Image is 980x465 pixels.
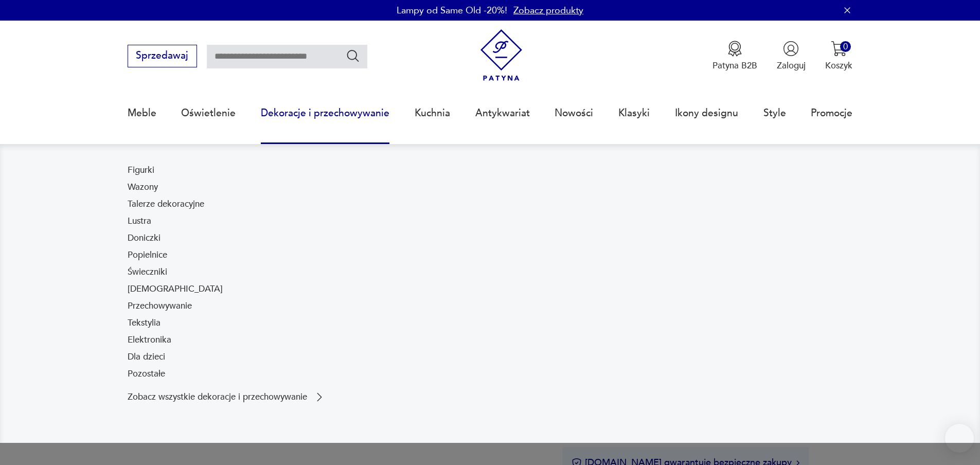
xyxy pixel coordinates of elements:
a: Zobacz produkty [513,4,583,17]
button: Zaloguj [777,41,806,71]
a: Wazony [128,181,158,193]
a: Oświetlenie [181,90,236,137]
button: Patyna B2B [712,41,757,71]
a: Style [763,90,786,137]
p: Koszyk [825,60,852,71]
img: Patyna - sklep z meblami i dekoracjami vintage [475,29,527,81]
a: Ikony designu [675,90,738,137]
a: Pozostałe [128,368,165,380]
a: Nowości [555,90,593,137]
a: Dekoracje i przechowywanie [261,90,389,137]
a: Meble [128,90,156,137]
a: Antykwariat [475,90,530,137]
a: Świeczniki [128,266,167,278]
img: Ikona medalu [727,41,743,57]
a: Doniczki [128,232,161,244]
a: Przechowywanie [128,300,192,312]
img: cfa44e985ea346226f89ee8969f25989.jpg [496,164,853,403]
button: Szukaj [346,48,361,63]
a: Ikona medaluPatyna B2B [712,41,757,71]
button: 0Koszyk [825,41,852,71]
iframe: Smartsupp widget button [945,424,974,453]
a: Figurki [128,164,154,176]
img: Ikonka użytkownika [783,41,799,57]
a: Sprzedawaj [128,52,197,61]
p: Lampy od Same Old -20%! [397,4,507,17]
a: Popielnice [128,249,167,261]
a: Tekstylia [128,317,161,329]
a: [DEMOGRAPHIC_DATA] [128,283,223,295]
a: Lustra [128,215,151,227]
a: Elektronika [128,334,171,346]
button: Sprzedawaj [128,45,197,67]
a: Klasyki [618,90,650,137]
a: Kuchnia [415,90,450,137]
p: Zobacz wszystkie dekoracje i przechowywanie [128,393,307,401]
p: Zaloguj [777,60,806,71]
a: Promocje [811,90,852,137]
p: Patyna B2B [712,60,757,71]
a: Dla dzieci [128,351,165,363]
div: 0 [840,41,851,52]
a: Zobacz wszystkie dekoracje i przechowywanie [128,391,326,403]
img: Ikona koszyka [831,41,847,57]
a: Talerze dekoracyjne [128,198,204,210]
